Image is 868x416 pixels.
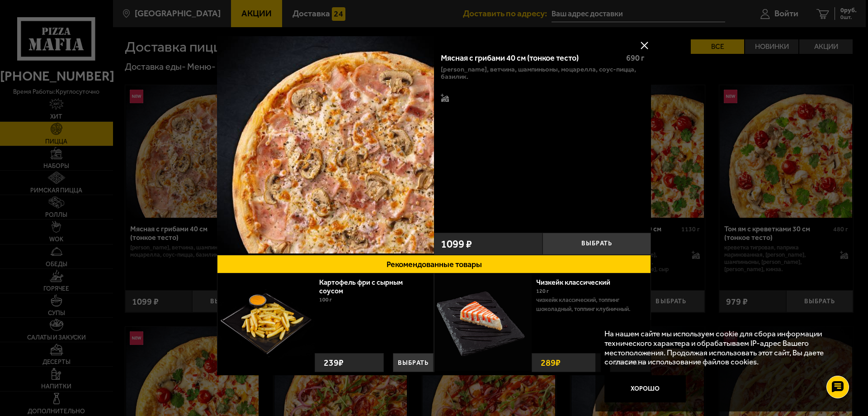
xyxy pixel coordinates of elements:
[536,296,644,314] p: Чизкейк классический, топпинг шоколадный, топпинг клубничный.
[217,255,651,273] button: Рекомендованные товары
[321,354,346,372] strong: 239 ₽
[319,278,403,295] a: Картофель фри с сырным соусом
[604,329,841,367] p: На нашем сайте мы используем cookie для сбора информации технического характера и обрабатываем IP...
[536,278,619,287] a: Чизкейк классический
[542,233,651,255] button: Выбрать
[604,375,686,402] button: Хорошо
[217,36,434,253] img: Мясная с грибами 40 см (тонкое тесто)
[441,239,472,249] span: 1099 ₽
[536,288,549,294] span: 120 г
[626,53,644,63] span: 690 г
[441,53,618,63] div: Мясная с грибами 40 см (тонкое тесто)
[538,354,563,372] strong: 289 ₽
[441,66,644,80] p: [PERSON_NAME], ветчина, шампиньоны, моцарелла, соус-пицца, базилик.
[319,296,332,303] span: 100 г
[393,353,434,372] button: Выбрать
[217,36,434,255] a: Мясная с грибами 40 см (тонкое тесто)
